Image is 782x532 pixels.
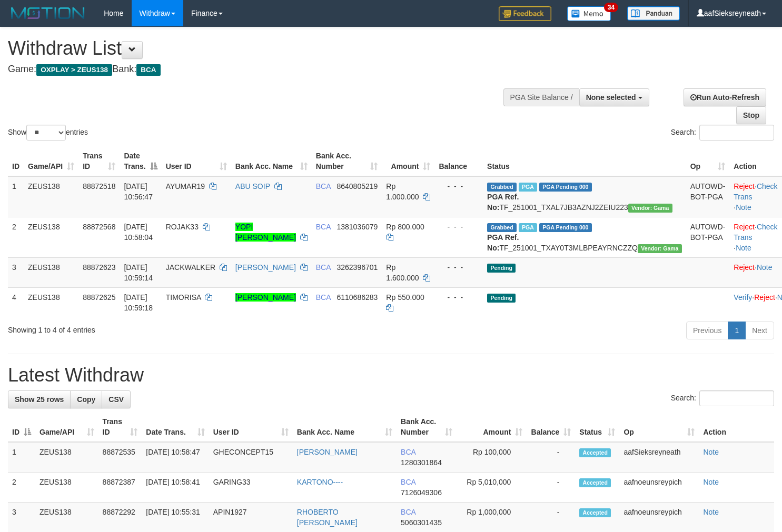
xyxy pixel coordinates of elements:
th: Amount: activate to sort column ascending [457,412,527,442]
td: 88872535 [98,442,142,473]
img: Button%20Memo.svg [567,6,611,21]
span: Accepted [579,448,611,457]
td: 2 [8,217,24,257]
td: - [527,442,575,473]
div: - - - [439,292,479,303]
td: ZEUS138 [24,287,78,317]
span: Copy 8640805219 to clipboard [336,182,378,190]
span: JACKWALKER [166,263,215,272]
select: Showentries [26,125,66,140]
span: TIMORISA [166,293,201,302]
a: Reject [734,223,755,231]
div: - - - [439,181,479,192]
td: - [527,473,575,503]
span: Marked by aafnoeunsreypich [519,223,537,232]
td: aafnoeunsreypich [619,473,699,503]
label: Show entries [8,125,88,140]
span: 88872623 [83,263,115,272]
span: ROJAK33 [166,223,199,231]
a: ABU SOIP [235,182,270,190]
span: BCA [401,508,415,516]
a: RHOBERTO [PERSON_NAME] [297,508,358,527]
img: Feedback.jpg [499,6,551,21]
span: Show 25 rows [15,395,64,404]
span: None selected [586,93,636,102]
a: Note [757,263,773,272]
td: 1 [8,176,24,217]
span: Vendor URL: https://trx31.1velocity.biz [628,204,672,213]
th: Op: activate to sort column ascending [686,146,730,176]
th: User ID: activate to sort column ascending [162,146,231,176]
span: 88872625 [83,293,115,302]
a: YOPI [PERSON_NAME] [235,223,296,242]
a: Reject [734,263,755,272]
span: Copy 3262396701 to clipboard [336,263,378,272]
td: ZEUS138 [24,176,78,217]
span: BCA [316,263,331,272]
b: PGA Ref. No: [487,233,519,252]
td: ZEUS138 [35,442,98,473]
a: Note [736,244,751,252]
td: Rp 5,010,000 [457,473,527,503]
a: Previous [686,322,728,339]
span: BCA [401,448,415,456]
span: Rp 800.000 [386,223,424,231]
td: TF_251001_TXAL7JB3AZNJ2ZEIU223 [483,176,686,217]
th: Date Trans.: activate to sort column ascending [142,412,209,442]
h4: Game: Bank: [8,64,511,75]
h1: Latest Withdraw [8,365,774,386]
td: AUTOWD-BOT-PGA [686,217,730,257]
td: 88872387 [98,473,142,503]
td: GARING33 [209,473,293,503]
a: Stop [736,106,766,124]
span: Vendor URL: https://trx31.1velocity.biz [638,244,682,253]
td: [DATE] 10:58:47 [142,442,209,473]
td: GHECONCEPT15 [209,442,293,473]
div: - - - [439,222,479,232]
th: Game/API: activate to sort column ascending [35,412,98,442]
th: Trans ID: activate to sort column ascending [78,146,120,176]
td: aafSieksreyneath [619,442,699,473]
img: MOTION_logo.png [8,5,88,21]
span: Rp 1.000.000 [386,182,419,201]
td: 2 [8,473,35,503]
a: Reject [734,182,755,190]
span: BCA [316,182,331,190]
th: ID [8,146,24,176]
span: [DATE] 10:58:04 [124,223,153,242]
span: [DATE] 10:56:47 [124,182,153,201]
a: KARTONO---- [297,478,343,486]
div: - - - [439,262,479,273]
span: [DATE] 10:59:14 [124,263,153,282]
span: Rp 1.600.000 [386,263,419,282]
span: Copy 1280301864 to clipboard [401,458,442,467]
span: 34 [604,3,618,12]
span: BCA [401,478,415,486]
td: ZEUS138 [24,217,78,257]
h1: Withdraw List [8,38,511,59]
span: Marked by aafnoeunsreypich [519,183,537,192]
span: PGA Pending [539,223,592,232]
td: Rp 100,000 [457,442,527,473]
th: ID: activate to sort column descending [8,412,35,442]
label: Search: [671,390,774,406]
a: Note [703,478,719,486]
th: Status: activate to sort column ascending [575,412,619,442]
th: Date Trans.: activate to sort column descending [120,146,161,176]
button: None selected [579,88,649,106]
span: Copy 5060301435 to clipboard [401,518,442,527]
span: BCA [316,293,331,302]
th: Balance: activate to sort column ascending [527,412,575,442]
span: CSV [108,395,124,404]
span: [DATE] 10:59:18 [124,293,153,312]
label: Search: [671,125,774,140]
span: Copy 1381036079 to clipboard [336,223,378,231]
span: Accepted [579,478,611,487]
td: [DATE] 10:58:41 [142,473,209,503]
a: Copy [70,390,102,408]
b: PGA Ref. No: [487,193,519,212]
td: 1 [8,442,35,473]
span: Rp 550.000 [386,293,424,302]
td: AUTOWD-BOT-PGA [686,176,730,217]
span: Copy 6110686283 to clipboard [336,293,378,302]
